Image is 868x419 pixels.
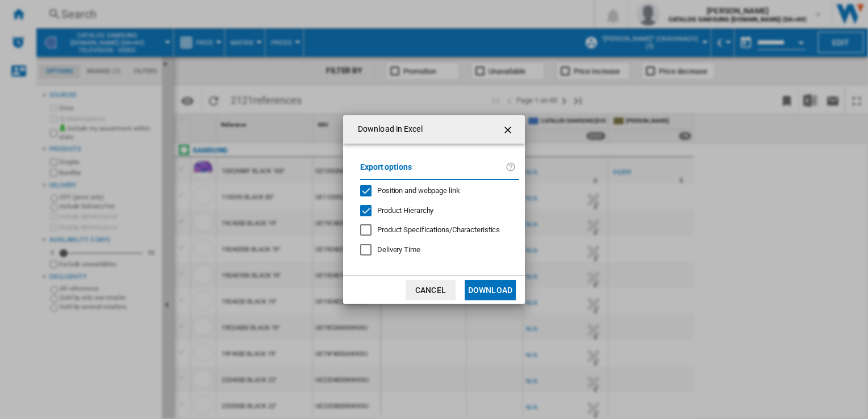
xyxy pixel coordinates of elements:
[360,161,506,182] label: Export options
[377,225,500,235] div: Only applies to Category View
[360,205,510,216] md-checkbox: Product Hierarchy
[377,245,420,254] span: Delivery Time
[360,186,510,196] md-checkbox: Position and webpage link
[502,123,516,137] ng-md-icon: getI18NText('BUTTONS.CLOSE_DIALOG')
[377,225,500,234] span: Product Specifications/Characteristics
[498,118,520,141] button: getI18NText('BUTTONS.CLOSE_DIALOG')
[360,245,519,255] md-checkbox: Delivery Time
[377,186,460,195] span: Position and webpage link
[465,280,516,300] button: Download
[406,280,456,300] button: Cancel
[352,124,423,135] h4: Download in Excel
[377,206,433,215] span: Product Hierarchy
